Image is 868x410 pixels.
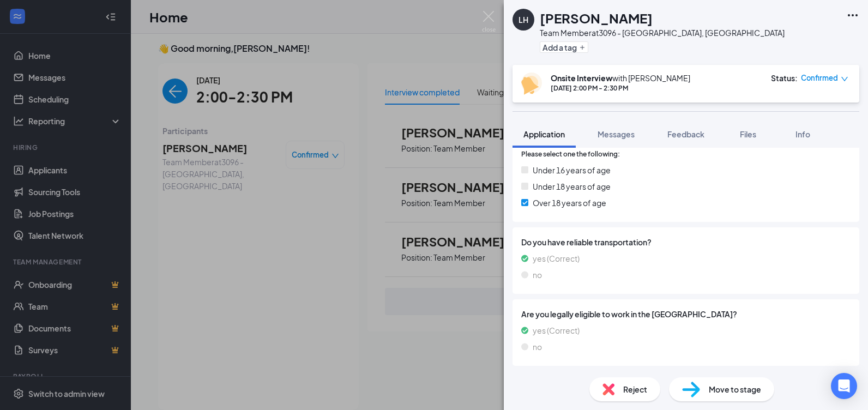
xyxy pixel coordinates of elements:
[551,83,690,93] div: [DATE] 2:00 PM - 2:30 PM
[598,129,635,139] span: Messages
[533,180,611,192] span: Under 18 years of age
[521,236,851,248] span: Do you have reliable transportation?
[667,129,704,139] span: Feedback
[841,75,848,83] span: down
[551,73,612,83] b: Onsite Interview
[521,149,620,160] span: Please select one the following:
[519,14,528,25] div: LH
[740,129,756,139] span: Files
[540,41,588,53] button: PlusAdd a tag
[709,383,761,395] span: Move to stage
[533,269,542,281] span: no
[533,324,580,336] span: yes (Correct)
[533,197,606,209] span: Over 18 years of age
[521,308,851,320] span: Are you legally eligible to work in the [GEOGRAPHIC_DATA]?
[795,129,810,139] span: Info
[533,341,542,353] span: no
[771,73,798,83] div: Status :
[540,9,653,27] h1: [PERSON_NAME]
[801,73,838,83] span: Confirmed
[623,383,647,395] span: Reject
[579,44,586,51] svg: Plus
[540,27,785,38] div: Team Member at 3096 - [GEOGRAPHIC_DATA], [GEOGRAPHIC_DATA]
[533,164,611,176] span: Under 16 years of age
[551,73,690,83] div: with [PERSON_NAME]
[533,252,580,264] span: yes (Correct)
[846,9,859,22] svg: Ellipses
[831,373,857,399] div: Open Intercom Messenger
[523,129,565,139] span: Application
